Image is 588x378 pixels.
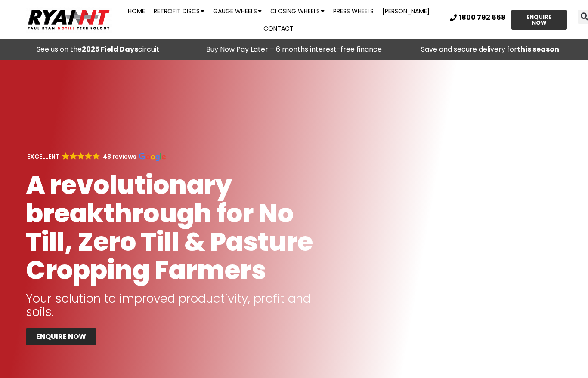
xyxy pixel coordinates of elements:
a: Retrofit Discs [149,3,209,20]
img: Google [139,153,166,161]
span: Your solution to improved productivity, profit and soils. [26,290,311,320]
p: Buy Now Pay Later – 6 months interest-free finance [200,43,387,55]
a: 2025 Field Days [82,44,138,54]
a: ENQUIRE NOW [26,328,96,345]
img: Google [62,152,69,160]
strong: EXCELLENT [27,152,59,161]
div: See us on the circuit [4,43,192,55]
a: 1800 792 668 [450,14,506,21]
a: Contact [259,20,298,37]
a: Closing Wheels [266,3,329,20]
a: Home [124,3,149,20]
span: 1800 792 668 [459,14,506,21]
p: Save and secure delivery for [396,43,584,55]
img: Google [77,152,85,160]
a: [PERSON_NAME] [378,3,434,20]
nav: Menu [114,3,443,37]
strong: this season [517,44,559,54]
a: EXCELLENT GoogleGoogleGoogleGoogleGoogle 48 reviews Google [26,152,166,161]
img: Ryan NT logo [26,6,112,33]
span: ENQUIRE NOW [519,14,559,25]
a: Gauge Wheels [209,3,266,20]
img: Google [85,152,92,160]
span: ENQUIRE NOW [36,333,86,340]
img: Google [93,152,100,160]
h1: A revolutionary breakthrough for No Till, Zero Till & Pasture Cropping Farmers [26,171,321,284]
strong: 48 reviews [103,152,136,161]
a: Press Wheels [329,3,378,20]
img: Google [70,152,77,160]
a: ENQUIRE NOW [511,10,567,30]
